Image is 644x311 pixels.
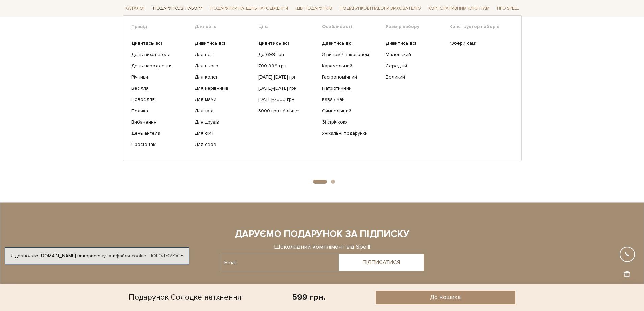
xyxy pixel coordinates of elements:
a: Унікальні подарунки [322,130,380,136]
a: Для себе [195,141,253,148]
b: Дивитись всі [258,40,289,46]
span: Ціна [258,24,322,30]
div: Я дозволяю [DOMAIN_NAME] використовувати [5,253,189,259]
a: Весілля [131,85,190,91]
a: Для нього [195,63,253,69]
div: Подарунок Солодке натхнення [129,291,242,304]
a: Кава / чай [322,96,380,103]
div: Каталог [123,15,522,161]
a: Корпоративним клієнтам [426,3,492,14]
a: День народження [131,63,190,69]
a: Для друзів [195,119,253,125]
a: Гастрономічний [322,74,380,80]
a: Патріотичний [322,85,380,91]
button: 2 of 2 [331,180,335,184]
a: Про Spell [494,3,521,14]
span: Розмір набору [386,24,449,30]
a: Для неї [195,51,253,58]
a: Для колег [195,74,253,80]
a: Великий [386,74,444,80]
span: Особливості [322,24,385,30]
a: "Збери сам" [449,40,508,46]
a: Подяка [131,108,190,114]
a: Новосілля [131,96,190,103]
a: Для керівників [195,85,253,91]
a: Подарункові набори [150,3,206,14]
a: З вином / алкоголем [322,51,380,58]
a: Просто так [131,141,190,148]
a: Для тата [195,108,253,114]
a: Дивитись всі [322,40,380,46]
button: До кошика [376,291,515,304]
a: Карамельний [322,63,380,69]
a: День ангела [131,130,190,136]
a: Подарунки на День народження [208,3,291,14]
b: Дивитись всі [131,40,162,46]
span: Для кого [195,24,258,30]
div: 599 грн. [292,292,326,303]
a: Маленький [386,51,444,58]
a: 3000 грн і більше [258,108,317,114]
b: Дивитись всі [195,40,225,46]
a: До 699 грн [258,51,317,58]
a: файли cookie [116,253,146,259]
a: Каталог [123,3,148,14]
a: Дивитись всі [386,40,444,46]
a: Вибачення [131,119,190,125]
a: Для мами [195,96,253,103]
a: Дивитись всі [131,40,190,46]
a: Дивитись всі [195,40,253,46]
b: Дивитись всі [386,40,416,46]
a: Дивитись всі [258,40,317,46]
a: Зі стрічкою [322,119,380,125]
a: День вихователя [131,51,190,58]
a: Середній [386,63,444,69]
a: Символічний [322,108,380,114]
a: Для сім'ї [195,130,253,136]
a: Річниця [131,74,190,80]
a: Погоджуюсь [149,253,183,259]
b: Дивитись всі [322,40,353,46]
a: [DATE]-[DATE] грн [258,85,317,91]
a: [DATE]-2999 грн [258,96,317,103]
span: Конструктор наборів [449,24,513,30]
button: 1 of 2 [313,180,327,184]
span: До кошика [430,293,461,301]
a: 700-999 грн [258,63,317,69]
a: Ідеї подарунків [293,3,335,14]
a: Подарункові набори вихователю [337,3,424,14]
span: Привід [131,24,195,30]
a: [DATE]-[DATE] грн [258,74,317,80]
